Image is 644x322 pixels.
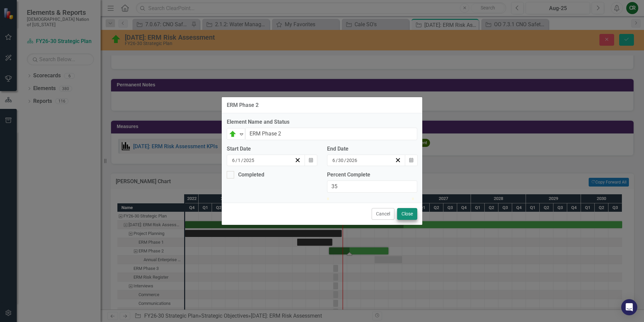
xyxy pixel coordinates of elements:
span: / [336,157,338,163]
label: Element Name and Status [227,118,417,126]
button: Close [397,208,417,220]
input: Name [245,128,417,140]
span: / [235,157,237,163]
img: On Target [229,130,237,138]
div: Start Date [227,145,317,153]
span: / [344,157,346,163]
label: Percent Complete [327,171,417,179]
div: Open Intercom Messenger [621,299,637,315]
div: ERM Phase 2 [227,102,259,108]
span: / [241,157,243,163]
div: End Date [327,145,417,153]
button: Cancel [372,208,394,220]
